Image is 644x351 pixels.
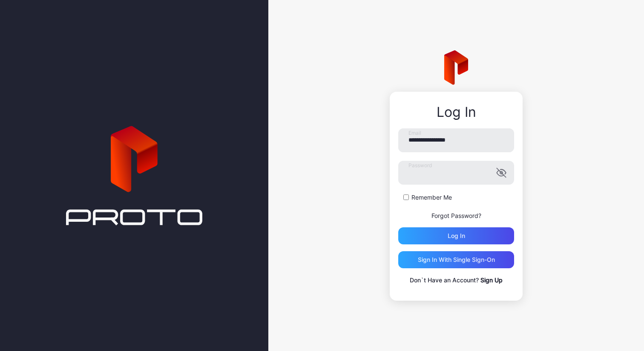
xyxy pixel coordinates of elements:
[398,104,514,120] div: Log In
[431,212,481,219] a: Forgot Password?
[480,276,503,284] a: Sign Up
[398,251,514,268] button: Sign in With Single Sign-On
[398,128,514,152] input: Email
[496,168,506,178] button: Password
[418,256,495,263] div: Sign in With Single Sign-On
[411,193,452,202] label: Remember Me
[398,275,514,285] p: Don`t Have an Account?
[398,227,514,244] button: Log in
[398,161,514,185] input: Password
[448,232,465,239] div: Log in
